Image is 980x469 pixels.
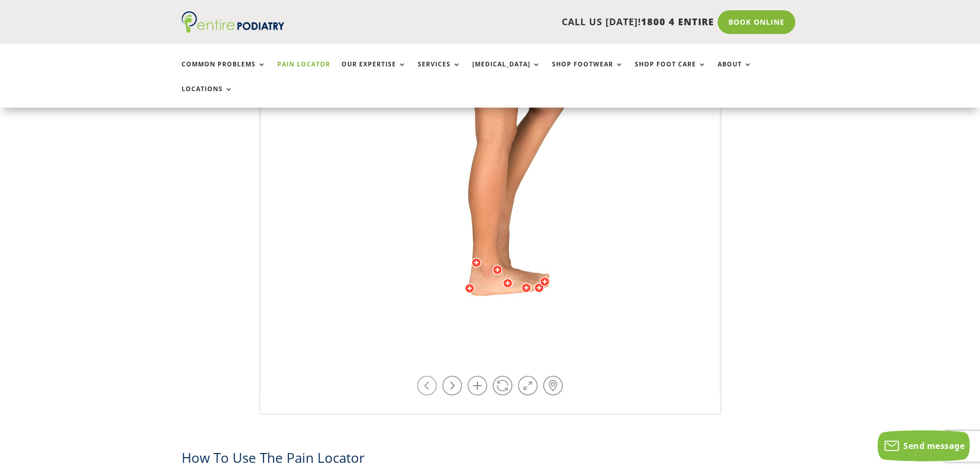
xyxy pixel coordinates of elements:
[543,376,563,395] a: Hot-spots on / off
[182,85,233,108] a: Locations
[718,61,752,83] a: About
[641,15,714,28] span: 1800 4 ENTIRE
[417,376,437,395] a: Rotate left
[442,376,462,395] a: Rotate right
[878,430,970,461] button: Send message
[182,25,284,35] a: Entire Podiatry
[324,15,714,29] p: CALL US [DATE]!
[277,61,330,83] a: Pain Locator
[903,440,965,451] span: Send message
[518,376,538,395] a: Full Screen on / off
[182,61,266,83] a: Common Problems
[493,376,512,395] a: Play / Stop
[635,61,706,83] a: Shop Foot Care
[472,61,541,83] a: [MEDICAL_DATA]
[552,61,623,83] a: Shop Footwear
[182,11,284,33] img: logo (1)
[468,376,487,395] a: Zoom in / out
[718,10,795,34] a: Book Online
[418,61,461,83] a: Services
[342,61,406,83] a: Our Expertise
